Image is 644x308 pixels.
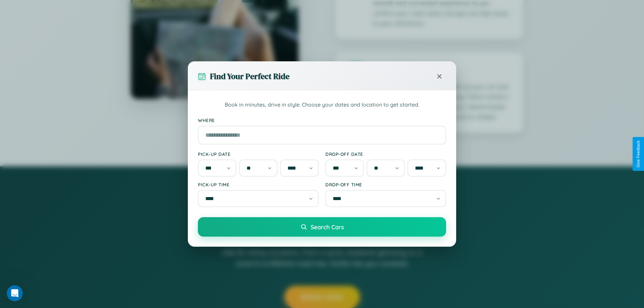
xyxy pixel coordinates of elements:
p: Book in minutes, drive in style. Choose your dates and location to get started. [198,101,446,109]
label: Drop-off Time [325,182,446,187]
label: Where [198,117,446,123]
h3: Find Your Perfect Ride [210,71,289,82]
span: Search Cars [311,223,344,231]
label: Pick-up Date [198,151,319,157]
label: Pick-up Time [198,182,319,187]
label: Drop-off Date [325,151,446,157]
button: Search Cars [198,217,446,237]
